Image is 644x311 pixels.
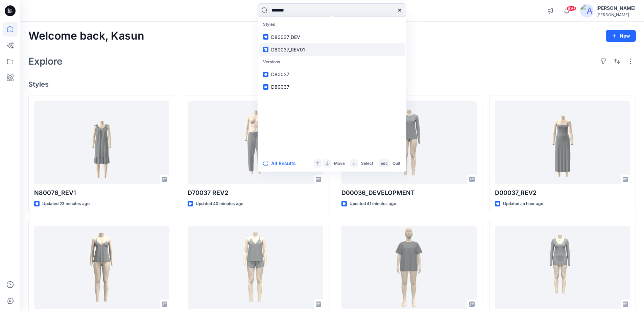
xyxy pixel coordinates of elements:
p: Versions [259,56,405,68]
button: New [606,30,636,42]
a: D10035_DEV_REV3 [188,226,323,309]
h2: Welcome back, Kasun [28,30,144,42]
p: Quit [392,160,400,167]
a: D10037_REV2 [34,226,169,309]
p: Updated 23 minutes ago [42,200,90,207]
button: All Results [263,159,300,168]
span: D80037_DEV [271,34,300,40]
a: D30036_DEV [495,226,630,309]
a: WM22608A ESSENTIALS TEE REV4 [341,226,477,309]
div: [PERSON_NAME] [596,12,636,17]
p: Select [361,160,373,167]
h4: Styles [28,80,636,88]
p: N80076_REV1 [34,188,169,198]
p: Styles [259,18,405,31]
span: D80037_REV01 [271,47,305,52]
a: D00036_DEVELOPMENT [341,101,477,184]
a: D00037_REV2 [495,101,630,184]
span: 99+ [566,6,576,11]
p: Move [334,160,345,167]
a: D70037 REV2 [188,101,323,184]
p: D00037_REV2 [495,188,630,198]
h2: Explore [28,56,63,67]
p: Updated 40 minutes ago [196,200,243,207]
img: avatar [580,4,594,18]
a: D80037_DEV [259,31,405,43]
span: D80037 [271,84,289,90]
span: D80037 [271,71,289,77]
a: D80037 [259,81,405,93]
a: N80076_REV1 [34,101,169,184]
div: [PERSON_NAME] [596,4,636,12]
p: esc [381,160,388,167]
a: D80037 [259,68,405,81]
p: D70037 REV2 [188,188,323,198]
p: Updated 41 minutes ago [350,200,396,207]
p: D00036_DEVELOPMENT [341,188,477,198]
p: Updated an hour ago [503,200,543,207]
a: D80037_REV01 [259,43,405,56]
